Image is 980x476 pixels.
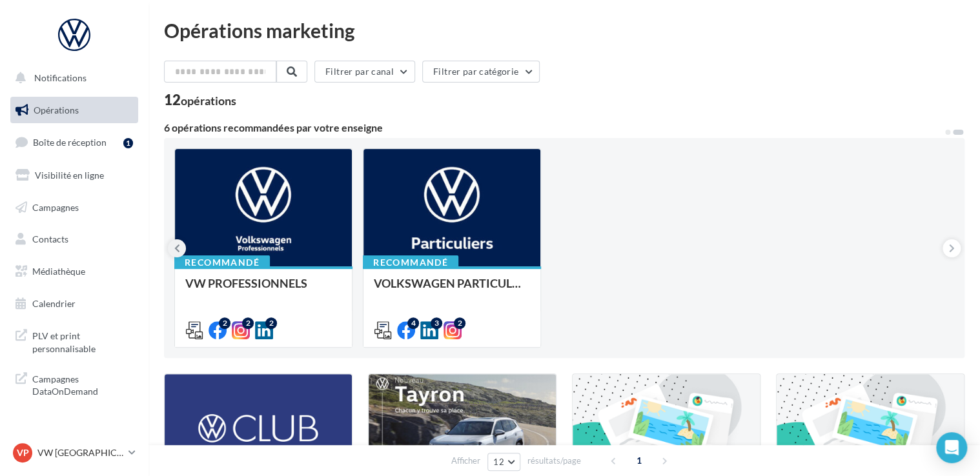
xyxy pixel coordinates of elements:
div: 6 opérations recommandées par votre enseigne [164,123,944,133]
span: résultats/page [527,455,581,467]
div: Recommandé [363,255,458,270]
div: 4 [407,317,419,329]
div: 2 [219,317,230,329]
div: 1 [123,138,133,148]
span: Afficher [451,455,480,467]
span: 1 [629,450,649,471]
span: PLV et print personnalisable [32,327,133,355]
a: Campagnes [8,194,141,221]
div: 2 [242,317,254,329]
a: PLV et print personnalisable [8,322,141,360]
a: Opérations [8,97,141,124]
span: Campagnes [32,201,79,212]
div: 3 [431,317,442,329]
div: Recommandé [174,255,270,270]
div: VW PROFESSIONNELS [185,277,342,302]
a: Visibilité en ligne [8,162,141,189]
a: Campagnes DataOnDemand [8,365,141,403]
span: Calendrier [32,298,76,309]
a: VP VW [GEOGRAPHIC_DATA] 13 [10,441,138,465]
span: Contacts [32,233,68,244]
button: Filtrer par canal [314,61,415,83]
div: Open Intercom Messenger [936,432,967,463]
div: Opérations marketing [164,21,965,40]
span: Boîte de réception [33,137,107,148]
button: 12 [487,453,520,471]
a: Calendrier [8,290,141,317]
span: Visibilité en ligne [35,170,104,181]
div: 2 [265,317,277,329]
span: VP [17,446,29,459]
span: Notifications [34,72,87,83]
p: VW [GEOGRAPHIC_DATA] 13 [37,446,123,459]
div: opérations [181,95,236,106]
span: 12 [493,457,504,467]
div: VOLKSWAGEN PARTICULIER [374,277,530,302]
div: 12 [164,93,236,107]
a: Médiathèque [8,258,141,285]
a: Contacts [8,226,141,253]
button: Filtrer par catégorie [422,61,540,83]
div: 2 [454,317,465,329]
button: Notifications [8,64,136,92]
span: Opérations [34,104,79,115]
span: Campagnes DataOnDemand [32,370,133,398]
a: Boîte de réception1 [8,128,141,156]
span: Médiathèque [32,266,85,277]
